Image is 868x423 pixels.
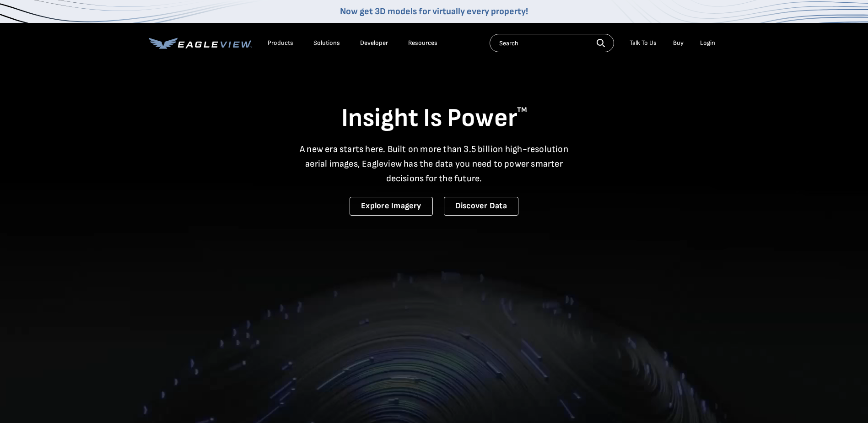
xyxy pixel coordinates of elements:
sup: TM [517,106,527,114]
h1: Insight Is Power [149,103,720,135]
a: Developer [360,39,388,47]
div: Talk To Us [630,39,657,47]
input: Search [490,34,614,52]
a: Explore Imagery [350,197,433,216]
p: A new era starts here. Built on more than 3.5 billion high-resolution aerial images, Eagleview ha... [294,142,574,186]
div: Resources [408,39,437,47]
div: Products [268,39,293,47]
a: Buy [673,39,684,47]
a: Discover Data [444,197,518,216]
div: Login [700,39,715,47]
a: Now get 3D models for virtually every property! [340,6,528,17]
div: Solutions [313,39,340,47]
